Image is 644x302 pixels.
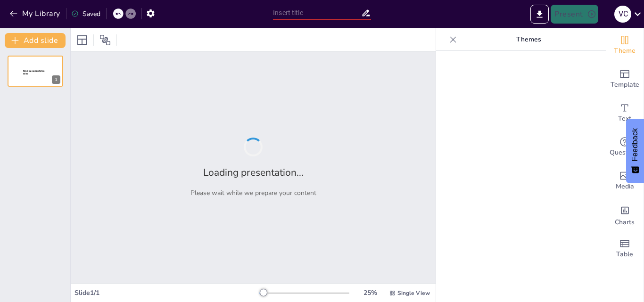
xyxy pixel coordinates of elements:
div: Get real-time input from your audience [606,130,644,164]
div: Add charts and graphs [606,198,644,232]
p: Please wait while we prepare your content [190,188,316,197]
div: Add a table [606,232,644,266]
button: Add slide [5,33,66,48]
span: Single View [397,289,430,297]
p: Themes [461,28,596,51]
button: Export to PowerPoint [530,5,549,24]
div: Slide 1 / 1 [74,288,259,297]
div: 1 [8,56,63,87]
div: 1 [52,75,60,84]
span: Sendsteps presentation editor [23,70,45,75]
button: Present [551,5,598,24]
div: Saved [71,9,100,18]
span: Theme [614,46,636,56]
div: V C [614,6,631,23]
span: Text [618,114,631,124]
div: Add images, graphics, shapes or video [606,164,644,198]
div: 25 % [359,288,381,297]
div: Add text boxes [606,96,644,130]
div: Layout [74,33,90,48]
div: Add ready made slides [606,62,644,96]
button: Feedback - Show survey [626,119,644,183]
span: Table [616,249,633,260]
span: Charts [615,217,635,228]
span: Feedback [631,128,639,161]
span: Questions [610,147,640,158]
button: V C [614,5,631,24]
button: My Library [7,6,64,21]
div: Change the overall theme [606,28,644,62]
input: Insert title [273,6,361,20]
span: Template [611,80,639,90]
h2: Loading presentation... [203,166,304,179]
span: Position [99,34,111,46]
span: Media [616,181,634,192]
